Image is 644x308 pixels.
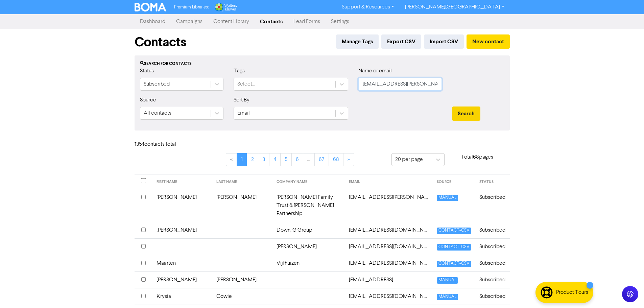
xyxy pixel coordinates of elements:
button: Search [452,106,480,121]
a: Page 5 [280,153,292,166]
td: Maarten [152,255,212,271]
div: Search for contacts [140,61,504,67]
span: Premium Libraries: [174,5,209,9]
a: [PERSON_NAME][GEOGRAPHIC_DATA] [400,2,509,13]
div: 20 per page [395,156,423,164]
th: COMPANY NAME [272,174,345,189]
a: Content Library [208,15,255,28]
button: New contact [467,34,510,49]
td: Subscribed [475,238,509,255]
a: Page 3 [258,153,269,166]
td: [PERSON_NAME] [272,238,345,255]
img: Wolters Kluwer [214,3,237,11]
th: STATUS [475,174,509,189]
a: Support & Resources [336,2,400,13]
td: Krysia [152,288,212,305]
td: Subscribed [475,288,509,305]
a: Page 68 [329,153,343,166]
div: All contacts [144,109,171,117]
td: [PERSON_NAME] [212,189,273,222]
div: Select... [237,80,255,88]
a: Page 6 [291,153,303,166]
th: FIRST NAME [152,174,212,189]
td: 4flashas@gmail.con [345,271,433,288]
label: Name or email [358,67,392,75]
iframe: Chat Widget [559,235,644,308]
td: Vijfhuizen [272,255,345,271]
a: Page 67 [314,153,329,166]
div: Subscribed [144,80,170,88]
td: Cowie [212,288,273,305]
button: Import CSV [424,34,464,49]
td: [PERSON_NAME] [152,222,212,238]
td: Subscribed [475,222,509,238]
a: Contacts [255,15,288,28]
span: MANUAL [437,277,458,284]
th: EMAIL [345,174,433,189]
a: » [343,153,354,166]
label: Status [140,67,154,75]
td: Down, G Group [272,222,345,238]
p: Total 68 pages [445,153,510,161]
td: [PERSON_NAME] [152,189,212,222]
a: Page 1 is your current page [237,153,247,166]
div: Email [237,109,250,117]
a: Lead Forms [288,15,326,28]
img: BOMA Logo [135,3,166,11]
td: [PERSON_NAME] [152,271,212,288]
label: Tags [234,67,245,75]
td: Subscribed [475,271,509,288]
a: Settings [326,15,355,28]
a: Page 2 [247,153,258,166]
label: Source [140,96,156,104]
span: MANUAL [437,195,458,201]
td: Subscribed [475,189,509,222]
h1: Contacts [135,34,186,50]
td: 1greg.down@gmail.com [345,222,433,238]
a: Campaigns [171,15,208,28]
span: MANUAL [437,294,458,300]
td: 4krysiak@gmail.com [345,288,433,305]
button: Manage Tags [336,34,379,49]
td: [PERSON_NAME] Family Trust & [PERSON_NAME] Partnership [272,189,345,222]
td: [PERSON_NAME] [212,271,273,288]
th: SOURCE [433,174,475,189]
span: CONTACT-CSV [437,244,471,251]
h6: 1354 contact s total [135,141,189,148]
td: 12ward.elizabeth@gmail.com [345,189,433,222]
td: Subscribed [475,255,509,271]
td: 31carlylest@xtra.co.nz [345,238,433,255]
span: CONTACT-CSV [437,261,471,267]
button: Export CSV [381,34,421,49]
th: LAST NAME [212,174,273,189]
td: 36queens@gmail.com [345,255,433,271]
span: CONTACT-CSV [437,228,471,234]
a: Page 4 [269,153,281,166]
label: Sort By [234,96,249,104]
a: Dashboard [135,15,171,28]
